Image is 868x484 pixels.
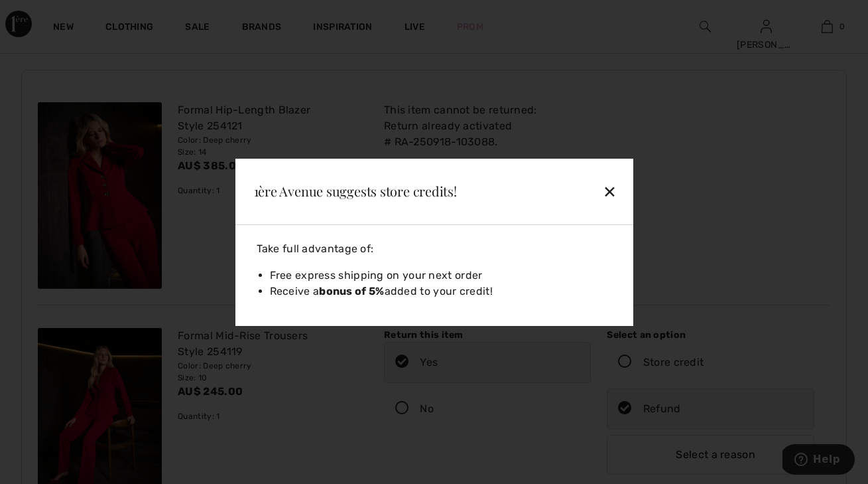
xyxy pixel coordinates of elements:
li: Receive a added to your credit! [270,283,617,299]
span: Help [31,9,58,21]
h3: 1ère Avenue suggests store credits! [254,185,521,198]
div: ✕ [536,177,623,205]
div: Take full advantage of: [251,241,617,257]
strong: bonus of 5% [319,285,384,297]
li: Free express shipping on your next order [270,268,617,283]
